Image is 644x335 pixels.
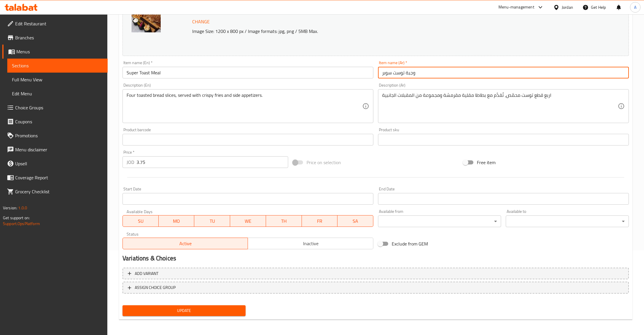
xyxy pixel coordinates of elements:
[477,159,496,166] span: Free item
[7,73,108,87] a: Full Menu View
[190,16,212,28] button: Change
[3,220,40,227] a: Support.OpsPlatform
[378,215,501,227] div: ​
[232,217,264,225] span: WE
[15,104,103,111] span: Choice Groups
[2,45,108,59] a: Menus
[123,134,373,145] input: Please enter product barcode
[15,188,103,195] span: Grocery Checklist
[123,254,629,263] h2: Variations & Choices
[123,215,159,227] button: SU
[135,270,158,277] span: Add variant
[2,17,108,31] a: Edit Restaurant
[378,67,629,78] input: Enter name Ar
[2,157,108,171] a: Upsell
[136,156,288,168] input: Please enter price
[12,62,103,69] span: Sections
[190,28,556,35] p: Image Size: 1200 x 800 px / Image formats: jpg, png / 5MB Max.
[127,159,134,166] p: JOD
[230,215,266,227] button: WE
[2,101,108,115] a: Choice Groups
[125,239,246,248] span: Active
[161,217,192,225] span: MO
[15,118,103,125] span: Coupons
[15,20,103,27] span: Edit Restaurant
[337,215,373,227] button: SA
[2,31,108,45] a: Branches
[3,214,30,222] span: Get support on:
[127,307,241,314] span: Update
[123,238,248,249] button: Active
[15,132,103,139] span: Promotions
[15,160,103,167] span: Upsell
[506,215,629,227] div: ​
[2,185,108,199] a: Grocery Checklist
[16,48,103,55] span: Menus
[7,59,108,73] a: Sections
[382,92,618,120] textarea: اربع قطع توست محمّص، تُقدَّم مع بطاطا مقلية مقرمشة ومجموعة من المقبلات الجانبية
[123,305,246,316] button: Update
[562,4,573,10] div: Jordan
[498,4,534,11] div: Menu-management
[378,134,629,145] input: Please enter product sku
[197,217,228,225] span: TU
[304,217,335,225] span: FR
[15,146,103,153] span: Menu disclaimer
[123,282,629,294] button: ASSIGN CHOICE GROUP
[634,4,636,10] span: A
[3,204,17,212] span: Version:
[340,217,371,225] span: SA
[135,284,176,291] span: ASSIGN CHOICE GROUP
[132,3,161,32] img: %D8%B3%D9%88%D8%A8%D8%B1_%D8%AA%D9%88%D8%B3%D8%AA638930098829673196.jpg
[2,115,108,129] a: Coupons
[248,238,373,249] button: Inactive
[250,239,371,248] span: Inactive
[15,34,103,41] span: Branches
[392,240,428,247] span: Exclude from GEM
[125,217,156,225] span: SU
[7,87,108,101] a: Edit Menu
[127,92,362,120] textarea: Four toasted bread slices, served with crispy fries and side appetizers.
[159,215,195,227] button: MO
[268,217,300,225] span: TH
[2,171,108,185] a: Coverage Report
[194,215,230,227] button: TU
[12,76,103,83] span: Full Menu View
[15,174,103,181] span: Coverage Report
[123,268,629,280] button: Add variant
[12,90,103,97] span: Edit Menu
[2,129,108,143] a: Promotions
[307,159,341,166] span: Price on selection
[266,215,302,227] button: TH
[192,17,210,26] span: Change
[123,67,373,78] input: Enter name En
[18,204,27,212] span: 1.0.0
[302,215,338,227] button: FR
[2,143,108,157] a: Menu disclaimer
